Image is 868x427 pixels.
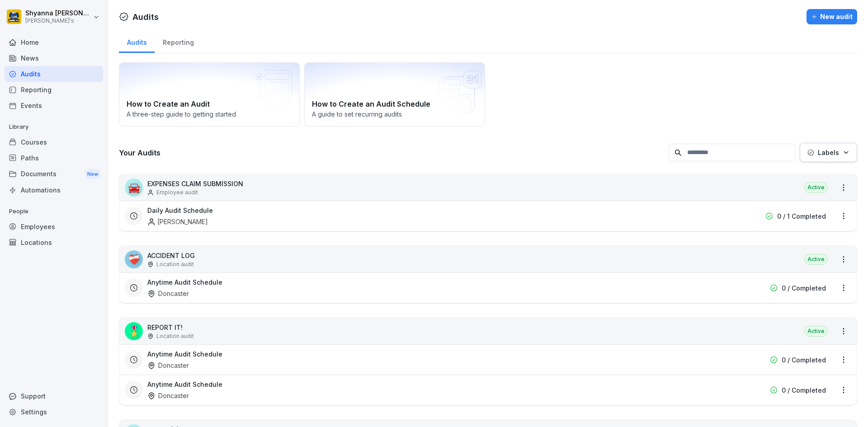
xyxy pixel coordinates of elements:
a: Employees [5,219,103,235]
p: 0 / Completed [782,355,826,365]
p: A guide to set recurring audits [312,109,477,119]
div: 🚘 [125,178,143,197]
div: New audit [811,12,853,22]
a: News [5,50,103,66]
h3: Anytime Audit Schedule [147,277,222,287]
p: A three-step guide to getting started [127,109,292,119]
h1: Audits [132,11,159,23]
h2: How to Create an Audit [127,99,292,109]
div: Support [5,388,103,404]
p: EXPENSES CLAIM SUBMISSION [147,179,243,188]
a: Automations [5,182,103,198]
p: Location audit [156,332,194,340]
button: New audit [807,9,857,24]
a: Courses [5,134,103,150]
p: Library [5,120,103,134]
p: Labels [818,148,839,157]
p: People [5,204,103,219]
div: Doncaster [147,289,189,298]
p: Shyanna [PERSON_NAME] [25,9,91,17]
div: New [85,169,100,179]
div: ❤️‍🩹 [125,250,143,268]
a: Settings [5,404,103,420]
a: Reporting [155,30,202,53]
a: Events [5,98,103,113]
p: Location audit [156,260,194,268]
div: Doncaster [147,391,189,400]
a: How to Create an AuditA three-step guide to getting started [119,62,300,127]
h2: How to Create an Audit Schedule [312,99,477,109]
div: Active [804,254,828,265]
a: Reporting [5,82,103,98]
p: 0 / Completed [782,283,826,293]
div: [PERSON_NAME] [147,217,208,226]
p: 0 / Completed [782,385,826,395]
div: Active [804,182,828,193]
p: [PERSON_NAME]'s [25,18,91,24]
a: Audits [119,30,155,53]
div: Doncaster [147,361,189,370]
a: Home [5,34,103,50]
h3: Daily Audit Schedule [147,206,213,215]
h3: Anytime Audit Schedule [147,349,222,359]
p: 0 / 1 Completed [777,211,826,221]
p: Employee audit [156,188,198,197]
h3: Your Audits [119,148,664,158]
div: Documents [5,166,103,183]
button: Labels [800,143,857,162]
div: Active [804,326,828,337]
a: Audits [5,66,103,82]
a: DocumentsNew [5,166,103,183]
p: REPORT IT! [147,323,194,332]
p: ACCIDENT LOG [147,251,195,260]
a: Locations [5,235,103,250]
div: 🎖️ [125,322,143,340]
a: How to Create an Audit ScheduleA guide to set recurring audits [304,62,485,127]
h3: Anytime Audit Schedule [147,380,222,389]
a: Paths [5,150,103,166]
